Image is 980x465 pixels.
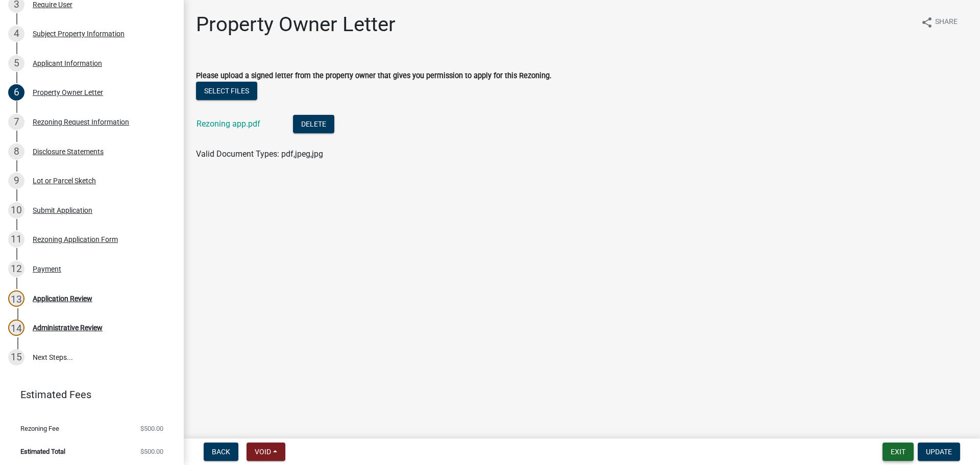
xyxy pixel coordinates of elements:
span: Back [212,448,230,456]
span: Rezoning Fee [20,425,59,432]
label: Please upload a signed letter from the property owner that gives you permission to apply for this... [196,72,552,80]
i: share [921,16,933,29]
a: Estimated Fees [8,384,167,405]
div: Lot or Parcel Sketch [33,177,96,184]
button: shareShare [913,12,966,32]
div: Rezoning Request Information [33,118,129,126]
div: Payment [33,265,61,273]
button: Back [204,443,238,461]
div: Submit Application [33,207,92,214]
div: Disclosure Statements [33,148,104,155]
wm-modal-confirm: Delete Document [293,120,334,130]
div: Subject Property Information [33,30,125,37]
button: Delete [293,115,334,133]
h1: Property Owner Letter [196,12,396,37]
div: Require User [33,1,72,8]
div: 10 [8,202,24,218]
span: Void [255,448,271,456]
button: Exit [883,443,914,461]
div: Application Review [33,295,92,302]
div: Administrative Review [33,324,103,331]
div: Rezoning Application Form [33,236,118,243]
span: Update [926,448,952,456]
button: Select files [196,82,257,100]
div: 14 [8,320,24,336]
span: $500.00 [140,425,163,432]
div: Property Owner Letter [33,89,103,96]
div: Applicant Information [33,60,102,67]
button: Void [247,443,285,461]
button: Update [918,443,960,461]
div: 13 [8,290,24,307]
div: 12 [8,261,24,277]
div: 15 [8,349,24,365]
div: 5 [8,55,24,71]
span: Share [935,16,958,29]
div: 8 [8,143,24,160]
span: Valid Document Types: pdf,jpeg,jpg [196,149,323,159]
span: Estimated Total [20,448,65,455]
div: 7 [8,114,24,130]
div: 11 [8,231,24,248]
div: 4 [8,26,24,42]
div: 9 [8,173,24,189]
span: $500.00 [140,448,163,455]
a: Rezoning app.pdf [197,119,260,129]
div: 6 [8,84,24,101]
